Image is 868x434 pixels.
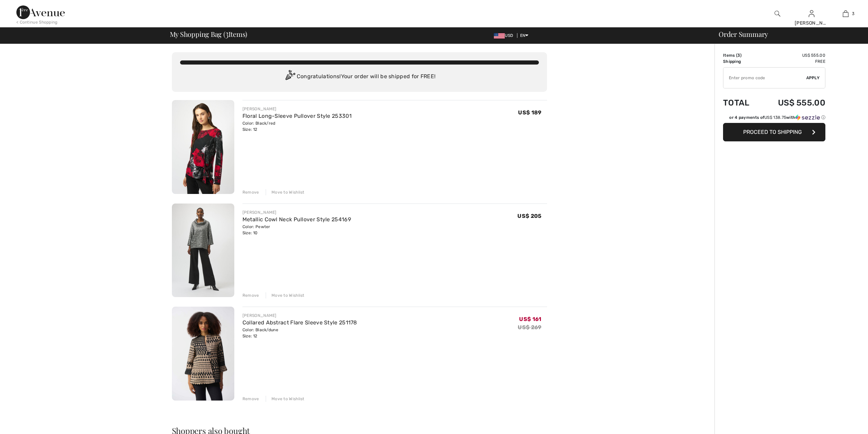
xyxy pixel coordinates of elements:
div: or 4 payments ofUS$ 138.75withSezzle Click to learn more about Sezzle [723,114,825,123]
td: Shipping [723,58,760,65]
div: or 4 payments of with [729,114,825,121]
span: Apply [806,75,820,81]
img: US Dollar [494,33,505,39]
a: Metallic Cowl Neck Pullover Style 254169 [242,216,351,223]
div: Remove [242,292,259,298]
img: Sezzle [795,114,820,121]
div: Color: Black/dune Size: 12 [242,327,357,339]
td: Total [723,91,760,114]
div: Color: Pewter Size: 10 [242,224,351,236]
span: Proceed to Shipping [743,129,802,135]
div: [PERSON_NAME] [795,19,828,27]
img: My Bag [843,10,849,18]
img: Collared Abstract Flare Sleeve Style 251178 [172,307,234,401]
img: 1ère Avenue [16,5,65,19]
div: [PERSON_NAME] [242,209,351,215]
img: My Info [809,10,814,18]
span: 3 [852,11,854,17]
div: [PERSON_NAME] [242,312,357,319]
div: Order Summary [710,31,864,38]
td: Free [760,58,825,65]
s: US$ 269 [518,324,541,331]
td: US$ 555.00 [760,91,825,114]
div: Congratulations! Your order will be shipped for FREE! [180,70,539,84]
div: Remove [242,396,259,402]
div: Remove [242,189,259,195]
a: Floral Long-Sleeve Pullover Style 253301 [242,113,352,119]
span: USD [494,33,516,38]
span: US$ 189 [518,109,541,116]
span: EN [520,33,529,38]
a: Collared Abstract Flare Sleeve Style 251178 [242,319,357,326]
a: 3 [829,10,862,18]
span: US$ 138.75 [764,115,786,120]
input: Promo code [723,68,806,88]
img: search the website [775,10,780,18]
span: My Shopping Bag ( Items) [170,31,248,38]
td: US$ 555.00 [760,52,825,58]
a: Sign In [809,10,814,17]
div: Move to Wishlist [266,189,305,195]
span: 3 [225,29,229,38]
img: Floral Long-Sleeve Pullover Style 253301 [172,100,234,194]
div: Move to Wishlist [266,396,305,402]
button: Proceed to Shipping [723,123,825,141]
img: Congratulation2.svg [283,70,297,84]
td: Items ( ) [723,52,760,58]
span: 3 [737,53,740,58]
span: US$ 205 [517,213,541,219]
div: Move to Wishlist [266,292,305,298]
div: [PERSON_NAME] [242,106,352,112]
div: < Continue Shopping [16,19,58,25]
span: US$ 161 [519,316,541,322]
img: Metallic Cowl Neck Pullover Style 254169 [172,204,234,297]
div: Color: Black/red Size: 12 [242,120,352,132]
